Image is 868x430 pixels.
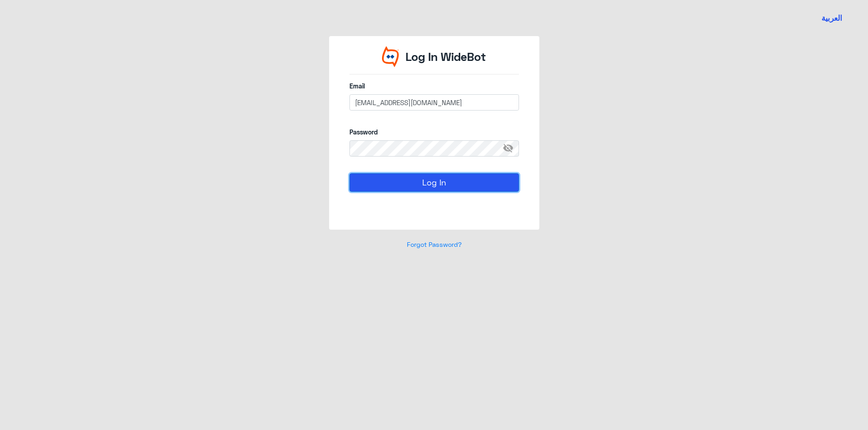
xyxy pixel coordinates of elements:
[349,127,519,137] label: Password
[406,48,486,65] p: Log In WideBot
[349,94,519,111] input: Enter your email here...
[503,140,519,157] span: visibility_off
[816,7,848,29] a: Switch language
[349,173,519,191] button: Log In
[349,81,519,91] label: Email
[382,46,399,67] img: Widebot Logo
[407,240,462,248] a: Forgot Password?
[821,13,842,24] button: العربية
